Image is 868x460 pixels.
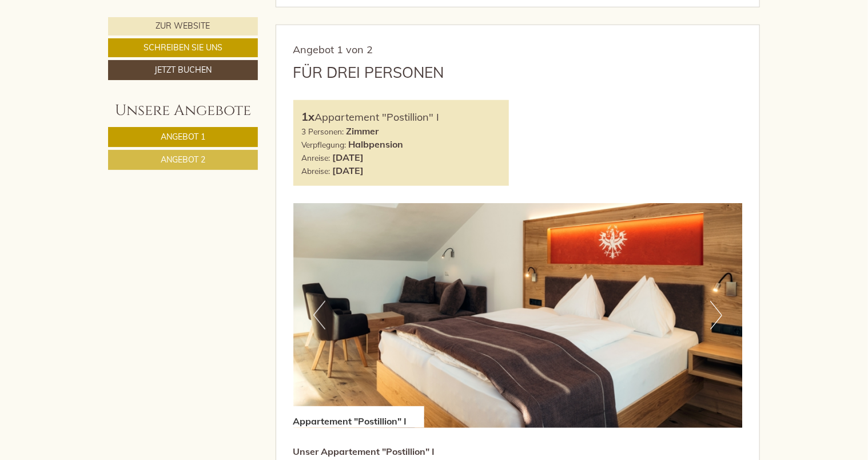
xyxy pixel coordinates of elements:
button: Next [710,301,722,330]
small: 3 Personen: [302,126,344,136]
button: Previous [313,301,325,330]
b: [DATE] [333,165,364,176]
span: Angebot 1 von 2 [293,43,373,56]
b: [DATE] [333,152,364,163]
a: Jetzt buchen [108,60,258,80]
img: image [293,203,743,428]
small: Anreise: [302,153,331,162]
div: Unsere Angebote [108,100,258,121]
span: Angebot 1 [161,132,205,142]
strong: Unser Appartement "Postillion" I [293,446,435,457]
span: Angebot 2 [161,154,205,165]
small: Verpflegung: [302,140,347,149]
b: Zimmer [347,125,379,137]
a: Schreiben Sie uns [108,38,258,57]
small: Abreise: [302,166,331,176]
b: Halbpension [349,138,404,150]
div: für drei Personen [293,62,444,83]
b: 1x [302,109,315,124]
div: Appartement "Postillion" I [293,406,424,428]
div: Appartement "Postillion" I [302,109,501,125]
a: Zur Website [108,17,258,35]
